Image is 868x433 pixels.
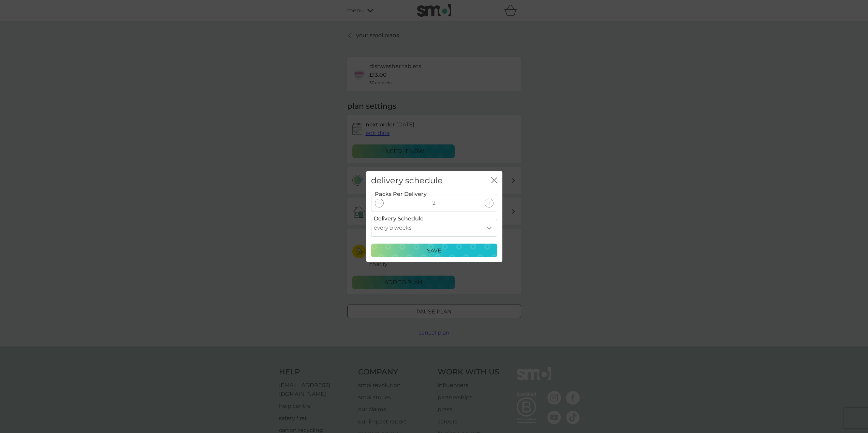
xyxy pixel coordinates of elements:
[371,244,497,257] button: Save
[371,176,443,186] h2: delivery schedule
[491,177,497,184] button: close
[374,190,427,199] label: Packs Per Delivery
[374,214,424,223] label: Delivery Schedule
[427,246,441,255] p: Save
[432,199,436,207] p: 2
